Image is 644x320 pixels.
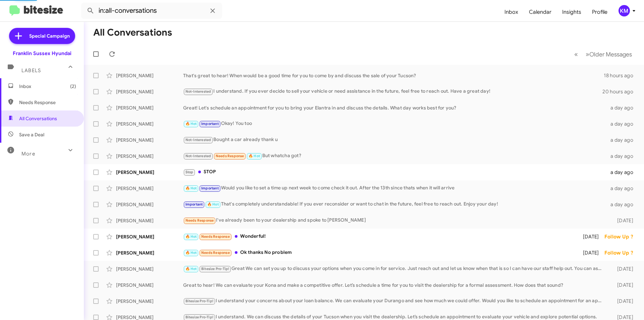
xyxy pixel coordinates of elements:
[19,99,76,106] span: Needs Response
[116,233,183,240] div: [PERSON_NAME]
[201,267,229,271] span: Bitesize Pro-Tip!
[183,72,604,79] div: That's great to hear! When would be a good time for you to come by and discuss the sale of your T...
[582,47,636,61] button: Next
[116,137,183,143] div: [PERSON_NAME]
[116,266,183,272] div: [PERSON_NAME]
[19,131,44,138] span: Save a Deal
[602,88,639,95] div: 20 hours ago
[185,186,197,190] span: 🔥 Hot
[570,47,582,61] button: Previous
[606,153,639,159] div: a day ago
[586,50,589,58] span: »
[21,67,41,74] span: Labels
[185,138,211,142] span: Not-Interested
[185,315,213,319] span: Bitesize Pro-Tip!
[116,104,183,111] div: [PERSON_NAME]
[19,83,76,90] span: Inbox
[116,185,183,192] div: [PERSON_NAME]
[183,249,574,257] div: Ok thanks No problem
[589,51,632,58] span: Older Messages
[606,282,639,288] div: [DATE]
[116,72,183,79] div: [PERSON_NAME]
[81,3,222,19] input: Search
[21,151,35,157] span: More
[116,249,183,256] div: [PERSON_NAME]
[185,89,211,94] span: Not-Interested
[249,154,260,158] span: 🔥 Hot
[557,2,587,22] a: Insights
[70,83,76,90] span: (2)
[185,250,197,255] span: 🔥 Hot
[185,234,197,239] span: 🔥 Hot
[574,249,604,256] div: [DATE]
[183,104,606,111] div: Great! Let's schedule an appointment for you to bring your Elantra in and discuss the details. Wh...
[606,169,639,176] div: a day ago
[201,234,230,239] span: Needs Response
[116,169,183,176] div: [PERSON_NAME]
[29,33,70,39] span: Special Campaign
[116,217,183,224] div: [PERSON_NAME]
[606,201,639,208] div: a day ago
[183,136,606,144] div: Bought a car already thank u
[116,88,183,95] div: [PERSON_NAME]
[116,201,183,208] div: [PERSON_NAME]
[606,137,639,143] div: a day ago
[201,250,230,255] span: Needs Response
[606,104,639,111] div: a day ago
[19,115,57,122] span: All Conversations
[571,47,636,61] nav: Page navigation example
[613,5,637,16] button: KM
[183,297,606,305] div: I understand your concerns about your loan balance. We can evaluate your Durango and see how much...
[183,217,606,224] div: I've already been to your dealership and spoke to [PERSON_NAME]
[587,2,613,22] a: Profile
[499,2,524,22] a: Inbox
[185,267,197,271] span: 🔥 Hot
[183,200,606,208] div: That's completely understandable! If you ever reconsider or want to chat in the future, feel free...
[606,217,639,224] div: [DATE]
[185,202,203,207] span: Important
[116,121,183,127] div: [PERSON_NAME]
[604,249,639,256] div: Follow Up ?
[201,122,219,126] span: Important
[183,265,606,273] div: Great We can set you up to discuss your options when you come in for service. Just reach out and ...
[116,153,183,159] div: [PERSON_NAME]
[183,168,606,176] div: STOP
[185,218,214,223] span: Needs Response
[116,282,183,288] div: [PERSON_NAME]
[183,233,574,240] div: Wonderful!
[185,299,213,303] span: Bitesize Pro-Tip!
[619,5,630,16] div: KM
[116,298,183,305] div: [PERSON_NAME]
[9,28,75,44] a: Special Campaign
[574,233,604,240] div: [DATE]
[606,185,639,192] div: a day ago
[574,50,578,58] span: «
[185,122,197,126] span: 🔥 Hot
[604,72,639,79] div: 18 hours ago
[185,154,211,158] span: Not-Interested
[207,202,219,207] span: 🔥 Hot
[183,152,606,160] div: But whatcha got?
[604,233,639,240] div: Follow Up ?
[183,184,606,192] div: Would you like to set a time up next week to come check it out. After the 13th since thats when i...
[606,298,639,305] div: [DATE]
[524,2,557,22] a: Calendar
[13,50,71,57] div: Franklin Sussex Hyundai
[185,170,194,174] span: Stop
[606,266,639,272] div: [DATE]
[216,154,244,158] span: Needs Response
[183,88,602,95] div: I understand. If you ever decide to sell your vehicle or need assistance in the future, feel free...
[183,120,606,128] div: Okay! You too
[93,27,172,38] h1: All Conversations
[183,282,606,288] div: Great to hear! We can evaluate your Kona and make a competitive offer. Let’s schedule a time for ...
[201,186,219,190] span: Important
[606,121,639,127] div: a day ago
